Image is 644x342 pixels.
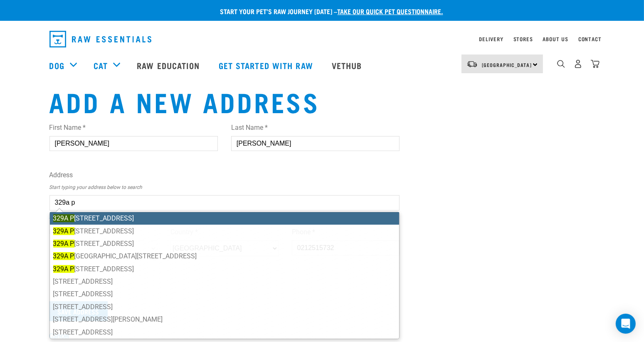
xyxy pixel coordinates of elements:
mark: 329A P [53,252,74,260]
label: Last Name * [231,123,400,133]
img: Raw Essentials Logo [49,31,151,47]
mark: 329A P [53,214,74,222]
label: First Name * [49,123,218,133]
li: [STREET_ADDRESS] [50,263,400,275]
li: [STREET_ADDRESS] [50,301,400,313]
img: van-moving.png [466,60,478,68]
a: Get started with Raw [210,49,323,82]
img: home-icon-1@2x.png [557,60,565,68]
h1: Add a new address [49,86,400,116]
a: Contact [578,37,602,40]
li: [STREET_ADDRESS][PERSON_NAME] [50,313,400,326]
mark: 329A P [53,227,74,235]
mark: 329A P [53,240,74,248]
li: [STREET_ADDRESS] [50,275,400,288]
img: user.png [574,59,582,68]
a: Cat [94,59,108,72]
li: [STREET_ADDRESS] [50,288,400,300]
li: [STREET_ADDRESS] [50,326,400,338]
li: [GEOGRAPHIC_DATA][STREET_ADDRESS] [50,250,400,263]
a: Vethub [323,49,373,82]
img: home-icon@2x.png [591,59,600,68]
a: take our quick pet questionnaire. [338,9,443,13]
li: [STREET_ADDRESS] [50,225,400,237]
a: Cancel [49,332,69,340]
p: Start typing your address below to search [49,183,400,191]
a: About Us [543,37,568,40]
mark: 329A P [53,265,74,273]
input: e.g. 21 Example Street, Suburb, City [49,195,400,210]
span: [GEOGRAPHIC_DATA] [482,63,532,66]
nav: dropdown navigation [43,27,602,51]
a: Stores [513,37,533,40]
a: Delivery [479,37,503,40]
div: Open Intercom Messenger [616,314,636,334]
a: Dog [49,59,64,72]
li: [STREET_ADDRESS] [50,238,400,250]
li: [STREET_ADDRESS] [50,212,400,225]
a: Raw Education [128,49,210,82]
label: Address [49,170,400,180]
